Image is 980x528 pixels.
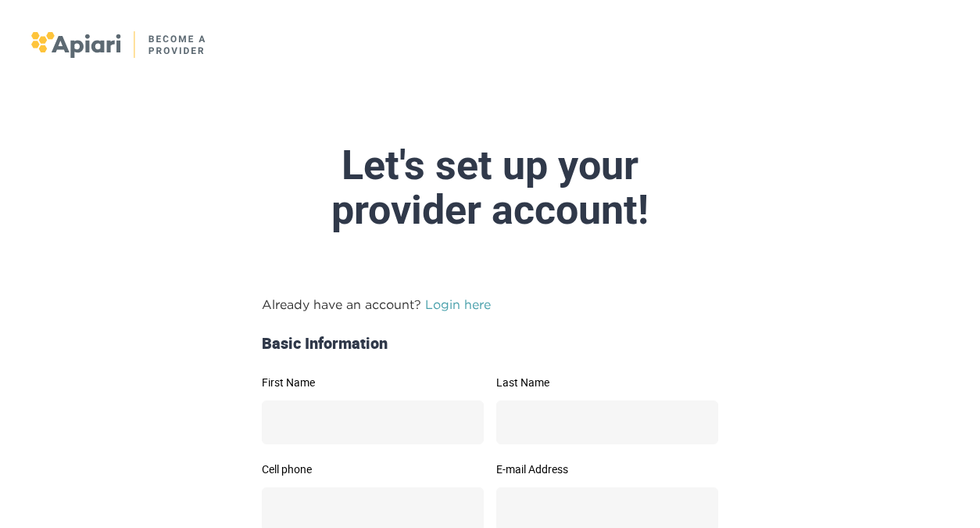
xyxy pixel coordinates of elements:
[121,143,859,232] div: Let's set up your provider account!
[31,31,207,58] img: logo
[425,297,491,311] a: Login here
[262,295,718,314] p: Already have an account?
[496,377,718,388] label: Last Name
[262,377,484,388] label: First Name
[262,464,484,475] label: Cell phone
[496,464,718,475] label: E-mail Address
[256,332,724,355] div: Basic Information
